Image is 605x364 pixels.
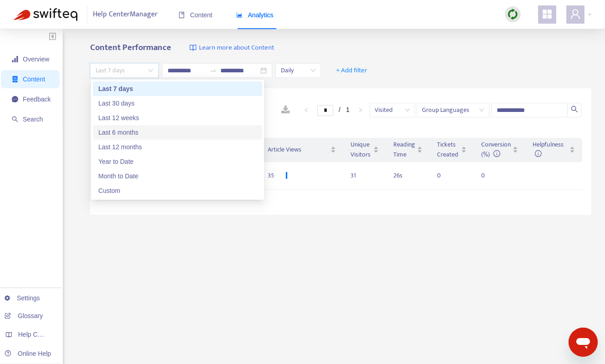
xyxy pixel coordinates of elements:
[339,106,341,113] span: /
[375,103,410,117] span: Visited
[304,107,309,113] span: left
[93,169,262,183] div: Month to Date
[98,186,257,196] div: Custom
[329,63,374,78] button: + Add filter
[209,67,217,74] span: to
[336,65,367,76] span: + Add filter
[189,44,197,51] img: image-link
[481,139,511,160] span: Conversion (%)
[23,76,45,83] span: Content
[93,6,158,23] span: Help Center Manager
[93,125,262,140] div: Last 6 months
[299,105,314,116] button: left
[430,138,474,162] th: Tickets Created
[260,138,343,162] th: Article Views
[5,294,40,302] a: Settings
[437,140,459,160] span: Tickets Created
[236,12,243,18] span: area-chart
[533,139,564,160] span: Helpfulness
[178,12,185,18] span: book
[209,67,217,74] span: swap-right
[353,105,368,116] li: Next Page
[343,138,386,162] th: Unique Visitors
[351,140,371,160] span: Unique Visitors
[90,40,171,55] b: Content Performance
[12,96,18,102] span: message
[542,9,553,20] span: appstore
[393,140,415,160] span: Reading Time
[98,113,257,123] div: Last 12 weeks
[281,64,315,77] span: Daily
[178,11,213,19] span: Content
[507,9,519,20] img: sync.dc5367851b00ba804db3.png
[5,312,43,319] a: Glossary
[353,105,368,116] button: right
[93,183,262,198] div: Custom
[98,84,257,94] div: Last 7 days
[437,171,455,181] div: 0
[14,8,77,21] img: Swifteq
[23,96,51,103] span: Feedback
[386,138,430,162] th: Reading Time
[189,43,274,53] a: Learn more about Content
[569,328,598,357] iframe: Button to launch messaging window
[358,107,363,113] span: right
[199,43,274,53] span: Learn more about Content
[299,105,314,116] li: Previous Page
[98,98,257,108] div: Last 30 days
[93,111,262,125] div: Last 12 weeks
[236,11,274,19] span: Analytics
[12,76,18,82] span: container
[317,105,350,116] li: 1/1
[93,140,262,154] div: Last 12 months
[23,116,43,123] span: Search
[570,9,581,20] span: user
[268,171,286,181] div: 35
[422,103,484,117] span: Group Languages
[23,56,49,63] span: Overview
[268,145,329,155] span: Article Views
[481,171,499,181] div: 0
[93,154,262,169] div: Year to Date
[98,142,257,152] div: Last 12 months
[93,96,262,111] div: Last 30 days
[18,331,56,338] span: Help Centers
[12,116,18,122] span: search
[98,127,257,137] div: Last 6 months
[571,106,578,113] span: search
[93,81,262,96] div: Last 7 days
[5,350,51,357] a: Online Help
[96,64,153,77] span: Last 7 days
[351,171,379,181] div: 31
[393,171,422,181] div: 26 s
[12,56,18,62] span: signal
[98,157,257,167] div: Year to Date
[98,171,257,181] div: Month to Date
